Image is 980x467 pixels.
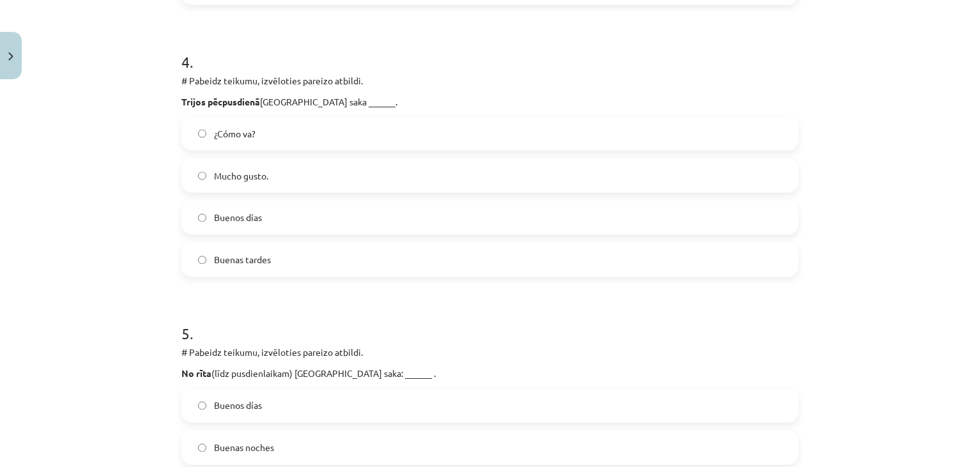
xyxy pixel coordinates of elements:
[181,367,799,381] p: (līdz pusdienlaikam) [GEOGRAPHIC_DATA] saka: ______ .
[8,52,13,61] img: icon-close-lesson-0947bae3869378f0d4975bcd49f059093ad1ed9edebbc8119c70593378902aed.svg
[214,169,268,183] span: Mucho gusto.
[214,127,256,141] span: ¿Cómo va?
[181,74,799,88] p: # Pabeidz teikumu, izvēloties pareizo atbildi.
[198,172,206,180] input: Mucho gusto.
[181,96,260,107] strong: Trijos pēcpusdienā
[214,254,271,267] span: Buenas tardes
[214,441,274,455] span: Buenas noches
[214,211,262,225] span: Buenos días
[181,31,799,70] h1: 4 .
[181,368,211,379] strong: No rīta
[181,95,799,109] p: [GEOGRAPHIC_DATA] saka ______.
[214,399,262,413] span: Buenos días
[198,214,206,222] input: Buenos días
[181,303,799,342] h1: 5 .
[198,402,206,410] input: Buenos días
[198,444,206,452] input: Buenas noches
[198,256,206,264] input: Buenas tardes
[198,130,206,138] input: ¿Cómo va?
[181,346,799,360] p: # Pabeidz teikumu, izvēloties pareizo atbildi.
